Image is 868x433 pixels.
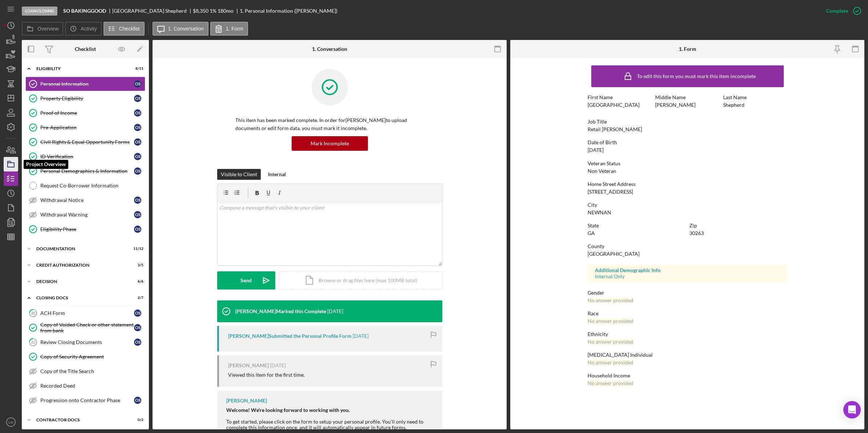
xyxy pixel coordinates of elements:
[327,308,343,314] time: 2025-06-03 21:02
[134,324,141,331] div: O S
[25,349,145,364] a: Copy of Security Agreement
[228,333,352,339] div: [PERSON_NAME] Submitted the Personal Profile Form
[40,139,134,145] div: Civil Rights & Equal Opportunity Forms
[819,4,864,18] button: Complete
[312,46,347,52] div: 1. Conversation
[22,7,57,16] div: Loan Closing
[588,311,787,316] div: Race
[25,91,145,106] a: Property EligibilityOS
[40,354,145,360] div: Copy of Security Agreement
[36,247,125,251] div: Documentation
[311,136,349,151] div: Mark Incomplete
[240,8,337,14] div: 1. Personal Information ([PERSON_NAME])
[40,322,134,333] div: Copy of Voided Check or other statement from bank
[134,197,141,204] div: O S
[226,398,267,404] div: [PERSON_NAME]
[235,308,326,314] div: [PERSON_NAME] Marked this Complete
[40,397,134,403] div: Progression onto Contractor Phase
[36,296,125,300] div: CLOSING DOCS
[588,202,787,208] div: City
[4,415,18,429] button: LM
[25,164,145,178] a: Personal Demographics & InformationOS
[134,124,141,131] div: O S
[153,22,208,36] button: 1. Conversation
[235,116,424,133] p: This item has been marked complete. In order for [PERSON_NAME] to upload documents or edit form d...
[226,407,435,430] div: To get started, please click on the form to setup your personal profile. You'll only need to comp...
[588,251,640,257] div: [GEOGRAPHIC_DATA]
[40,110,134,116] div: Proof of Income
[22,22,63,36] button: Overview
[595,274,780,279] div: Internal Only
[588,189,633,195] div: [STREET_ADDRESS]
[240,271,252,290] div: Send
[679,46,696,52] div: 1. Form
[588,318,633,324] div: No answer provided
[723,102,745,108] div: Shepherd
[36,66,125,71] div: Eligibility
[588,352,787,358] div: [MEDICAL_DATA] Individual
[193,8,208,14] div: $8,350
[134,167,141,175] div: O S
[31,311,36,315] tspan: 20
[134,397,141,404] div: O S
[40,368,145,374] div: Copy of the Title Search
[134,226,141,233] div: O S
[268,169,286,180] div: Internal
[588,161,787,166] div: Veteran Status
[588,168,616,174] div: Non Veteran
[119,26,140,32] label: Checklist
[134,138,141,146] div: O S
[588,290,787,296] div: Gender
[63,8,106,14] b: SO BAKINGGOOD
[130,418,143,422] div: 0 / 2
[595,267,780,273] div: Additional Demographic Info
[588,243,787,249] div: County
[226,407,350,413] strong: Welcome! We're looking forward to working with you.
[36,263,125,267] div: CREDIT AUTHORIZATION
[25,106,145,120] a: Proof of IncomeOS
[655,102,695,108] div: [PERSON_NAME]
[217,169,261,180] button: Visible to Client
[25,379,145,393] a: Recorded Deed
[65,22,101,36] button: Activity
[637,73,756,79] div: To edit this form you must mark this item incomplete
[588,380,633,386] div: No answer provided
[826,4,848,18] div: Complete
[25,306,145,320] a: 20ACH FormOS
[588,210,611,215] div: NEWNAN
[40,310,134,316] div: ACH Form
[36,418,125,422] div: Contractor Docs
[588,102,640,108] div: [GEOGRAPHIC_DATA]
[218,8,234,14] div: 180 mo
[134,95,141,102] div: O S
[25,77,145,91] a: Personal InformationOS
[40,197,134,203] div: Withdrawal Notice
[40,96,134,101] div: Property Eligibility
[25,120,145,135] a: Pre-ApplicationOS
[130,247,143,251] div: 11 / 12
[588,94,652,100] div: First Name
[134,211,141,218] div: O S
[588,339,633,345] div: No answer provided
[8,420,13,424] text: LM
[134,309,141,317] div: O S
[588,181,787,187] div: Home Street Address
[210,8,216,14] div: 1 %
[228,372,305,378] div: Viewed this item for the first time.
[36,279,125,284] div: Decision
[25,393,145,408] a: Progression onto Contractor PhaseOS
[134,339,141,346] div: O S
[25,320,145,335] a: Copy of Voided Check or other statement from bankOS
[689,230,704,236] div: 30263
[353,333,369,339] time: 2025-06-03 19:23
[134,153,141,160] div: O S
[40,81,134,87] div: Personal Information
[588,139,787,145] div: Date of Birth
[843,401,861,418] div: Open Intercom Messenger
[588,331,787,337] div: Ethnicity
[25,135,145,149] a: Civil Rights & Equal Opportunity FormsOS
[40,168,134,174] div: Personal Demographics & Information
[588,223,686,228] div: State
[25,364,145,379] a: Copy of the Title Search
[40,154,134,159] div: ID Verification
